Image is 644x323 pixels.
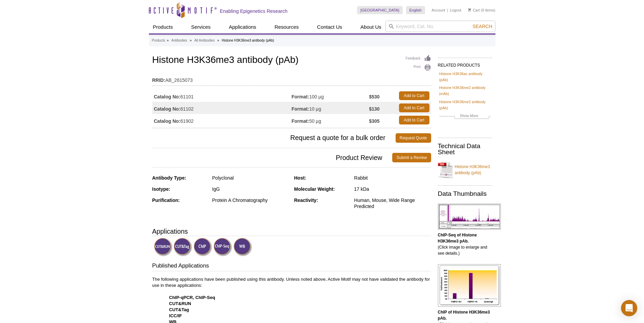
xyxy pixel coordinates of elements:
a: Histone H3K36me3 antibody (pAb) [438,160,492,180]
li: | [447,6,448,14]
a: Request Quote [396,133,431,143]
li: » [217,39,219,42]
strong: Format: [292,106,309,112]
strong: $305 [369,118,379,124]
td: 61902 [152,114,292,126]
td: 61102 [152,102,292,114]
div: IgG [212,186,289,192]
h3: Applications [152,226,431,236]
h3: Published Applications [152,262,431,271]
strong: Catalog No: [154,106,181,112]
a: About Us [356,21,385,33]
strong: CUT&Tag [169,307,189,312]
h2: Enabling Epigenetics Research [220,8,288,14]
strong: Format: [292,94,309,100]
strong: Catalog No: [154,94,181,100]
td: AB_2615073 [152,73,431,84]
img: Histone H3K36me3 antibody (pAb) tested by ChIP. [438,264,501,307]
a: Add to Cart [399,116,429,124]
strong: Isotype: [152,186,171,192]
a: Resources [270,21,303,33]
strong: ChIP-qPCR, ChIP-Seq [169,295,215,300]
a: Contact Us [313,21,346,33]
li: Histone H3K36me3 antibody (pAb) [222,39,274,42]
a: Applications [225,21,260,33]
a: Feedback [406,55,431,62]
strong: $130 [369,106,379,112]
strong: CUT&RUN [169,301,191,306]
strong: Catalog No: [154,118,181,124]
a: Cart [468,8,480,13]
a: Add to Cart [399,91,429,100]
h2: Technical Data Sheet [438,143,492,155]
button: Search [470,23,494,29]
a: Products [152,38,165,44]
td: 61101 [152,90,292,102]
input: Keyword, Cat. No. [385,21,495,32]
td: 50 µg [292,114,369,126]
h1: Histone H3K36me3 antibody (pAb) [152,55,431,66]
a: Products [149,21,177,33]
div: Human, Mouse, Wide Range Predicted [354,197,431,209]
a: Account [432,8,445,13]
a: Histone H3K36me2 antibody (mAb) [439,85,491,97]
li: » [167,39,169,42]
a: Histone H3K36ac antibody (pAb) [439,71,491,83]
div: Protein A Chromatography [212,197,289,203]
strong: Host: [294,175,306,181]
a: All Antibodies [194,38,215,44]
b: ChIP-Seq of Histone H3K36me3 pAb. [438,233,477,244]
img: Western Blot Validated [234,238,252,256]
img: Your Cart [468,8,471,11]
li: (0 items) [468,6,495,14]
img: ChIP Validated [194,238,212,256]
b: ChIP of Histone H3K36me3 pAb. [438,310,490,321]
a: Print [406,64,431,71]
span: Request a quote for a bulk order [152,133,396,143]
div: Rabbit [354,175,431,181]
img: ChIP-Seq Validated [214,238,232,256]
a: Submit a Review [392,153,431,162]
a: Show More [439,113,491,120]
h2: Data Thumbnails [438,191,492,197]
strong: RRID: [152,77,165,83]
strong: ICC/IF [169,313,182,318]
p: (Click image to enlarge and see details.) [438,232,492,256]
strong: Purification: [152,198,180,203]
img: Histone H3K36me3 antibody (pAb) tested by ChIP-Seq. [438,204,501,230]
a: Add to Cart [399,103,429,112]
div: Polyclonal [212,175,289,181]
a: English [406,6,425,14]
td: 10 µg [292,102,369,114]
span: Search [472,24,492,29]
a: Antibodies [171,38,187,44]
a: Logout [450,8,461,13]
td: 100 µg [292,90,369,102]
strong: $530 [369,94,379,100]
img: CUT&RUN Validated [154,238,173,256]
strong: Molecular Weight: [294,186,335,192]
strong: Reactivity: [294,198,318,203]
a: [GEOGRAPHIC_DATA] [357,6,403,14]
a: Services [187,21,215,33]
img: CUT&Tag Validated [174,238,192,256]
span: Product Review [152,153,393,162]
a: Histone H3K36me2 antibody (pAb) [439,99,491,111]
div: Open Intercom Messenger [621,300,637,316]
strong: Antibody Type: [152,175,186,181]
li: » [190,39,192,42]
strong: Format: [292,118,309,124]
h2: RELATED PRODUCTS [438,57,492,70]
div: 17 kDa [354,186,431,192]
